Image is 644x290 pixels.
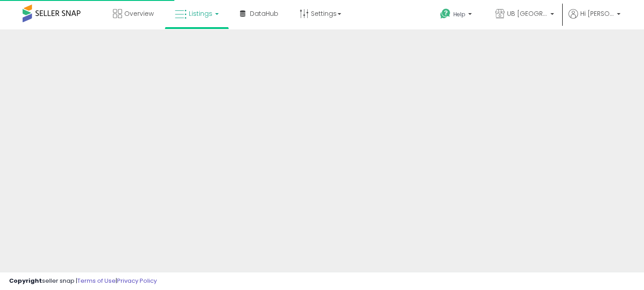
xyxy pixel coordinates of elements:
[124,9,154,18] span: Overview
[453,10,465,18] span: Help
[9,276,42,285] strong: Copyright
[580,9,614,18] span: Hi [PERSON_NAME]
[250,9,278,18] span: DataHub
[507,9,548,18] span: UB [GEOGRAPHIC_DATA]
[569,9,620,29] a: Hi [PERSON_NAME]
[117,276,157,285] a: Privacy Policy
[9,277,157,285] div: seller snap | |
[440,8,451,19] i: Get Help
[189,9,212,18] span: Listings
[77,276,116,285] a: Terms of Use
[433,1,481,29] a: Help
